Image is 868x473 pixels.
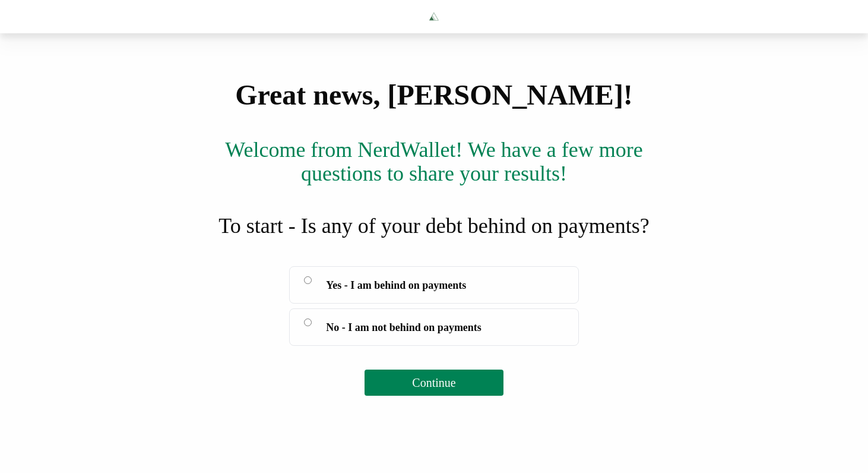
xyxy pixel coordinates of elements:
img: Tryascend.com [427,11,441,24]
span: Continue [412,376,455,389]
a: Tryascend.com [354,10,514,24]
span: No - I am not behind on payments [326,319,481,336]
button: Continue [365,370,503,396]
span: Yes - I am behind on payments [326,277,466,294]
div: Welcome from NerdWallet! We have a few more questions to share your results! [217,138,651,185]
input: No - I am not behind on payments [304,319,312,326]
input: Yes - I am behind on payments [304,276,312,284]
